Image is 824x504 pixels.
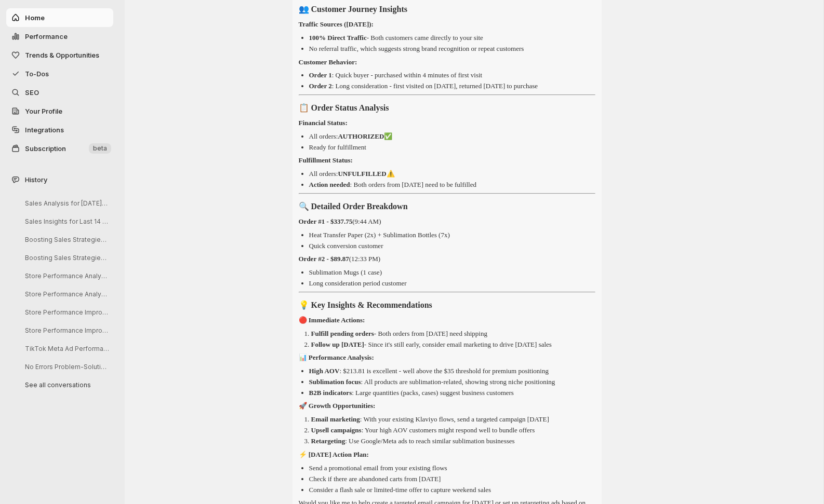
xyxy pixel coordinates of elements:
[25,32,68,40] span: Performance
[25,144,66,153] span: Subscription
[17,304,115,320] button: Store Performance Improvement Strategy
[309,231,450,239] p: Heat Transfer Paper (2x) + Sublimation Bottles (7x)
[299,5,408,13] strong: 👥 Customer Journey Insights
[338,170,386,178] strong: UNFULFILLED
[309,279,407,287] p: Long consideration period customer
[17,377,115,393] button: See all conversations
[299,58,357,66] strong: Customer Behavior:
[309,34,367,42] strong: 100% Direct Traffic
[299,253,595,265] p: (12:33 PM)
[299,316,365,324] strong: 🔴 Immediate Actions:
[25,174,47,185] span: History
[25,107,62,115] span: Your Profile
[309,367,340,375] strong: High AOV
[299,119,348,127] strong: Financial Status:
[6,102,113,120] a: Your Profile
[93,144,107,153] span: beta
[311,415,360,423] strong: Email marketing
[299,216,595,227] p: (9:44 AM)
[25,126,64,134] span: Integrations
[311,426,535,434] p: : Your high AOV customers might respond well to bundle offers
[311,330,487,337] p: - Both orders from [DATE] need shipping
[6,83,113,102] a: SEO
[309,389,514,397] p: : Large quantities (packs, cases) suggest business customers
[25,51,99,59] span: Trends & Opportunities
[311,330,374,337] strong: Fulfill pending orders
[6,8,113,27] button: Home
[311,437,345,445] strong: Retargeting
[17,286,115,302] button: Store Performance Analysis and Recommendations
[17,213,115,229] button: Sales Insights for Last 14 Days
[299,217,353,225] strong: Order #1 - $337.75
[309,71,483,79] p: : Quick buyer - purchased within 4 minutes of first visit
[17,340,115,357] button: TikTok Meta Ad Performance Analysis
[311,426,362,434] strong: Upsell campaigns
[25,88,39,97] span: SEO
[6,27,113,46] button: Performance
[309,82,538,90] p: : Long consideration - first visited on [DATE], returned [DATE] to purchase
[311,340,552,348] p: - Since it's still early, consider email marketing to drive [DATE] sales
[309,242,383,250] p: Quick conversion customer
[309,170,395,178] p: All orders: ⚠️
[299,202,408,211] strong: 🔍 Detailed Order Breakdown
[309,181,476,188] p: : Both orders from [DATE] need to be fulfilled
[309,367,549,375] p: : $213.81 is excellent - well above the $35 threshold for premium positioning
[309,82,332,90] strong: Order 2
[299,301,432,309] strong: 💡 Key Insights & Recommendations
[299,103,389,112] strong: 📋 Order Status Analysis
[309,464,447,472] p: Send a promotional email from your existing flows
[17,268,115,284] button: Store Performance Analysis and Recommendations
[6,139,113,158] button: Subscription
[6,120,113,139] a: Integrations
[309,132,393,140] p: All orders: ✅
[25,13,45,22] span: Home
[6,46,113,64] button: Trends & Opportunities
[309,181,350,188] strong: Action needed
[17,322,115,338] button: Store Performance Improvement Analysis
[311,415,549,423] p: : With your existing Klaviyo flows, send a targeted campaign [DATE]
[309,389,352,397] strong: B2B indicators
[299,402,376,410] strong: 🚀 Growth Opportunities:
[311,437,515,445] p: : Use Google/Meta ads to reach similar sublimation businesses
[338,132,384,140] strong: AUTHORIZED
[6,64,113,83] button: To-Dos
[311,340,364,348] strong: Follow up [DATE]
[17,359,115,375] button: No Errors Problem-Solution Ad Creatives
[25,70,49,78] span: To-Dos
[299,255,349,263] strong: Order #2 - $89.87
[309,378,555,386] p: : All products are sublimation-related, showing strong niche positioning
[309,268,382,276] p: Sublimation Mugs (1 case)
[17,231,115,248] button: Boosting Sales Strategies Discussion
[17,195,115,211] button: Sales Analysis for [DATE]-[DATE]
[309,34,483,42] p: - Both customers came directly to your site
[309,486,491,494] p: Consider a flash sale or limited-time offer to capture weekend sales
[309,45,524,52] p: No referral traffic, which suggests strong brand recognition or repeat customers
[299,156,353,164] strong: Fulfillment Status:
[17,250,115,266] button: Boosting Sales Strategies Discussion
[309,378,361,386] strong: Sublimation focus
[309,475,441,483] p: Check if there are abandoned carts from [DATE]
[309,71,332,79] strong: Order 1
[309,143,366,151] p: Ready for fulfillment
[299,451,369,458] strong: ⚡ [DATE] Action Plan:
[299,20,374,28] strong: Traffic Sources ([DATE]):
[299,353,374,361] strong: 📊 Performance Analysis:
